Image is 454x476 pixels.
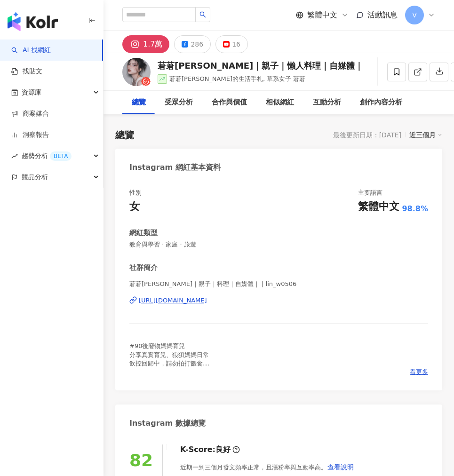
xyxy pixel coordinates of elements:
[122,35,169,53] button: 1.7萬
[11,153,18,159] span: rise
[129,280,428,288] span: 莙莙[PERSON_NAME]｜親子｜料理｜自媒體｜ | lin_w0506
[333,131,401,139] div: 最後更新日期：[DATE]
[327,463,354,471] span: 查看說明
[129,189,142,197] div: 性別
[11,109,49,119] a: 商案媒合
[129,263,158,273] div: 社群簡介
[412,10,417,20] span: V
[11,67,42,76] a: 找貼文
[129,240,428,249] span: 教育與學習 · 家庭 · 旅遊
[313,97,341,108] div: 互動分析
[367,10,398,19] span: 活動訊息
[143,38,162,51] div: 1.7萬
[169,75,305,82] span: 莙莙[PERSON_NAME]的生活手札, 草系女子 莙莙
[358,199,399,214] div: 繁體中文
[360,97,402,108] div: 創作內容分析
[129,296,428,305] a: [URL][DOMAIN_NAME]
[11,46,51,55] a: searchAI 找網紅
[165,97,193,108] div: 受眾分析
[132,97,146,108] div: 總覽
[8,12,58,31] img: logo
[409,129,442,141] div: 近三個月
[129,162,221,173] div: Instagram 網紅基本資料
[50,151,72,161] div: BETA
[22,145,72,167] span: 趨勢分析
[139,296,207,305] div: [URL][DOMAIN_NAME]
[129,342,209,409] span: #90後廢物媽媽育兒⠀⠀ 分享真實育兒、狼狽媽媽日常 飲控回歸中，請勿拍打餵食 ⠀⠀ ㅇ奇奇怪怪的我出沒在限動 ㅇ不定期更新擺攤人生 ⠀⠀ 莙挑細選🛒
[129,451,153,470] div: 82
[22,82,41,103] span: 資源庫
[174,35,211,53] button: 286
[191,38,203,51] div: 286
[115,128,134,142] div: 總覽
[129,199,140,214] div: 女
[232,38,240,51] div: 16
[215,444,231,455] div: 良好
[410,368,428,376] span: 看更多
[402,204,428,214] span: 98.8%
[199,11,206,18] span: search
[307,10,337,20] span: 繁體中文
[129,418,206,428] div: Instagram 數據總覽
[266,97,294,108] div: 相似網紅
[22,167,48,188] span: 競品分析
[215,35,248,53] button: 16
[129,228,158,238] div: 網紅類型
[180,444,240,455] div: K-Score :
[122,58,151,86] img: KOL Avatar
[158,60,363,71] div: 莙莙[PERSON_NAME]｜親子｜懶人料理｜自媒體｜
[358,189,382,197] div: 主要語言
[11,130,49,140] a: 洞察報告
[212,97,247,108] div: 合作與價值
